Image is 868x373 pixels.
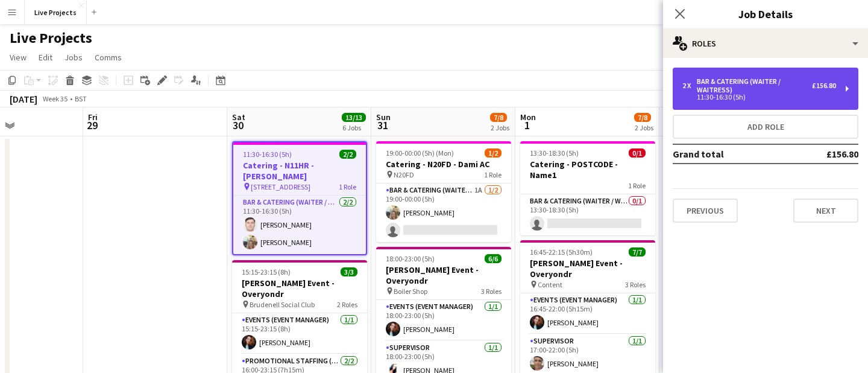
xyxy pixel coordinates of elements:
span: 13/13 [342,113,366,122]
span: 30 [230,118,245,132]
button: Live Projects [25,1,87,24]
h3: Catering - N11HR - [PERSON_NAME] [233,160,366,182]
button: Next [793,199,858,223]
span: 19:00-00:00 (5h) (Mon) [386,148,454,158]
span: 13:30-18:30 (5h) [530,148,579,158]
app-card-role: Events (Event Manager)1/118:00-23:00 (5h)[PERSON_NAME] [376,300,511,341]
app-card-role: Bar & Catering (Waiter / waitress)1A1/219:00-00:00 (5h)[PERSON_NAME] [376,183,511,242]
div: 2 Jobs [635,123,653,132]
div: Roles [663,29,868,58]
span: 2 Roles [337,300,357,309]
span: 1/2 [485,148,502,158]
div: 6 Jobs [342,123,365,132]
span: 2 [662,118,678,132]
span: 3 Roles [481,287,502,296]
button: Add role [673,115,858,139]
span: 0/1 [629,148,646,158]
span: N20FD [394,170,414,179]
div: 2 Jobs [491,123,509,132]
app-job-card: 19:00-00:00 (5h) (Mon)1/2Catering - N20FD - Dami AC N20FD1 RoleBar & Catering (Waiter / waitress)... [376,141,511,242]
span: 29 [86,118,98,132]
app-card-role: Bar & Catering (Waiter / waitress)2/211:30-16:30 (5h)[PERSON_NAME][PERSON_NAME] [233,196,366,254]
span: 6/6 [485,254,502,263]
app-card-role: Events (Event Manager)1/116:45-22:00 (5h15m)[PERSON_NAME] [520,293,655,334]
span: 7/8 [490,113,507,122]
span: [STREET_ADDRESS] [251,182,310,191]
span: 31 [374,118,391,132]
app-card-role: Events (Event Manager)1/115:15-23:15 (8h)[PERSON_NAME] [232,313,367,354]
span: 3 Roles [625,280,646,289]
span: Fri [88,112,98,123]
span: Week 35 [40,94,70,103]
app-job-card: 11:30-16:30 (5h)2/2Catering - N11HR - [PERSON_NAME] [STREET_ADDRESS]1 RoleBar & Catering (Waiter ... [232,141,367,255]
span: Sun [376,112,391,123]
h3: [PERSON_NAME] Event - Overyondr [520,258,655,279]
app-card-role: Bar & Catering (Waiter / waitress)0/113:30-18:30 (5h) [520,194,655,235]
span: Comms [95,52,122,63]
div: Bar & Catering (Waiter / waitress) [697,77,812,94]
span: Boiler Shop [394,287,427,296]
span: 1 [518,118,536,132]
span: View [10,52,27,63]
span: 15:15-23:15 (8h) [242,267,291,276]
span: Sat [232,112,245,123]
span: Brudenell Social Club [250,300,315,309]
div: £156.80 [812,81,836,90]
h3: Catering - N20FD - Dami AC [376,159,511,170]
h3: [PERSON_NAME] Event - Overyondr [232,278,367,299]
a: Edit [34,49,57,65]
span: 7/7 [629,247,646,257]
span: Jobs [64,52,83,63]
span: 7/8 [634,113,651,122]
a: Jobs [60,49,87,65]
button: Previous [673,199,738,223]
h3: [PERSON_NAME] Event - Overyondr [376,264,511,286]
h3: Catering - POSTCODE - Name1 [520,159,655,180]
span: Edit [39,52,52,63]
span: Content [538,280,562,289]
td: £156.80 [787,144,858,164]
span: Mon [520,112,536,123]
h3: Job Details [663,6,868,22]
div: 11:30-16:30 (5h) [682,94,836,100]
div: 2 x [682,81,697,90]
span: 1 Role [628,181,646,190]
span: 11:30-16:30 (5h) [243,150,292,159]
app-job-card: 13:30-18:30 (5h)0/1Catering - POSTCODE - Name11 RoleBar & Catering (Waiter / waitress)0/113:30-18... [520,141,655,235]
span: 18:00-23:00 (5h) [386,254,435,263]
h1: Live Projects [10,29,92,47]
a: View [5,49,31,65]
span: 16:45-22:15 (5h30m) [530,247,593,257]
span: 1 Role [339,182,356,191]
span: 1 Role [484,170,502,179]
div: [DATE] [10,93,37,105]
span: 2/2 [339,150,356,159]
div: BST [75,94,87,103]
span: 3/3 [341,267,357,276]
a: Comms [90,49,127,65]
td: Grand total [673,144,787,164]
